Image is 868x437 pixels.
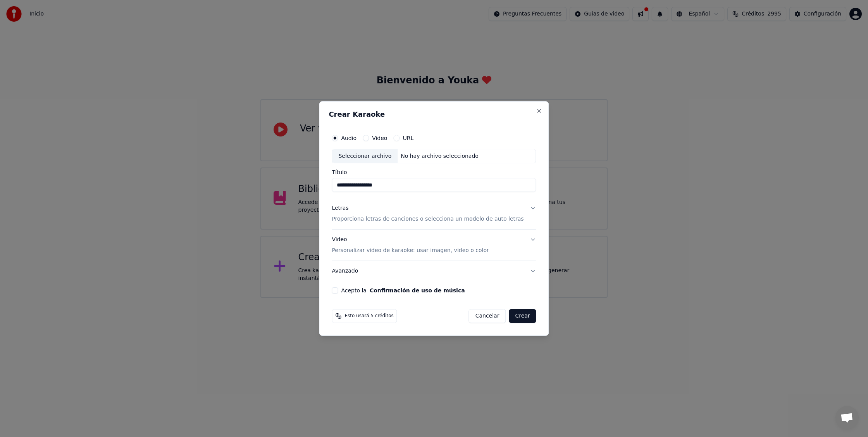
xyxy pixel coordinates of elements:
label: Título [332,170,536,175]
button: Avanzado [332,261,536,281]
label: Audio [341,135,356,141]
button: VideoPersonalizar video de karaoke: usar imagen, video o color [332,230,536,261]
label: URL [403,135,413,141]
div: No hay archivo seleccionado [398,152,482,160]
p: Personalizar video de karaoke: usar imagen, video o color [332,247,489,254]
span: Esto usará 5 créditos [344,313,393,319]
button: Crear [509,309,536,323]
button: Cancelar [469,309,506,323]
label: Video [372,135,387,141]
p: Proporciona letras de canciones o selecciona un modelo de auto letras [332,216,524,223]
label: Acepto la [341,288,465,293]
div: Video [332,236,489,255]
button: Acepto la [370,288,465,293]
div: Letras [332,205,348,212]
button: LetrasProporciona letras de canciones o selecciona un modelo de auto letras [332,199,536,230]
h2: Crear Karaoke [329,111,539,118]
div: Seleccionar archivo [332,149,398,163]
